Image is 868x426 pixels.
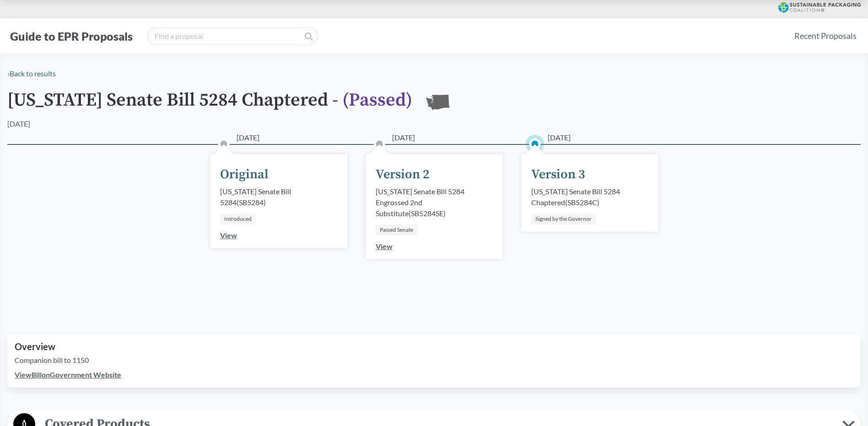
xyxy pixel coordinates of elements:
[147,27,318,45] input: Find a proposal
[548,132,571,143] span: [DATE]
[220,231,237,240] a: View
[392,132,415,143] span: [DATE]
[332,89,412,112] span: - ( Passed )
[531,213,596,224] div: Signed by the Governor
[531,165,585,184] div: Version 3
[376,165,430,184] div: Version 2
[376,186,493,219] div: [US_STATE] Senate Bill 5284 Engrossed 2nd Substitute ( SB5284SE )
[15,355,853,366] p: Companion bill to 1150
[531,186,648,208] div: [US_STATE] Senate Bill 5284 Chaptered ( SB5284C )
[7,118,30,129] div: [DATE]
[7,29,135,43] button: Guide to EPR Proposals
[376,224,417,235] div: Passed Senate
[15,341,853,352] h2: Overview
[220,165,269,184] div: Original
[7,69,56,78] a: ‹Back to results
[15,370,121,379] a: ViewBillonGovernment Website
[220,213,256,224] div: Introduced
[237,132,259,143] span: [DATE]
[376,242,393,250] a: View
[7,90,412,118] h1: [US_STATE] Senate Bill 5284 Chaptered
[790,26,861,46] a: Recent Proposals
[220,186,337,208] div: [US_STATE] Senate Bill 5284 ( SB5284 )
